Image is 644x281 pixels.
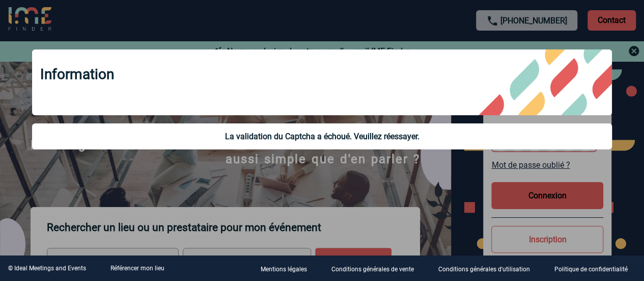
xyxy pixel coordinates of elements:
[546,264,644,273] a: Politique de confidentialité
[8,265,86,272] div: © Ideal Meetings and Events
[253,264,323,273] a: Mentions légales
[323,264,430,273] a: Conditions générales de vente
[430,264,546,273] a: Conditions générales d'utilisation
[331,266,414,273] p: Conditions générales de vente
[554,266,628,273] p: Politique de confidentialité
[110,265,164,272] a: Référencer mon lieu
[40,132,604,141] div: La validation du Captcha a échoué. Veuillez réessayer.
[438,266,530,273] p: Conditions générales d'utilisation
[261,266,307,273] p: Mentions légales
[32,49,612,115] div: Information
